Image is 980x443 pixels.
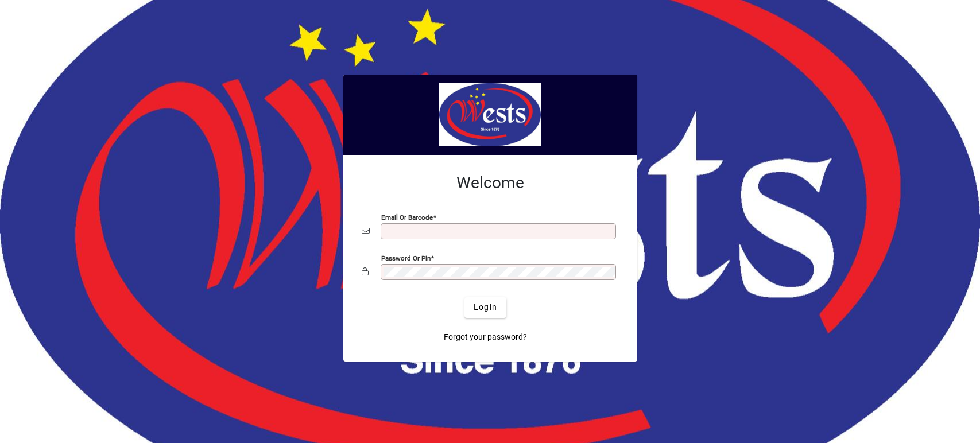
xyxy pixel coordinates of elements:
[381,213,433,221] mat-label: Email or Barcode
[381,254,431,262] mat-label: Password or Pin
[474,301,497,313] span: Login
[439,327,532,348] a: Forgot your password?
[464,297,506,318] button: Login
[362,173,619,193] h2: Welcome
[444,331,527,343] span: Forgot your password?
